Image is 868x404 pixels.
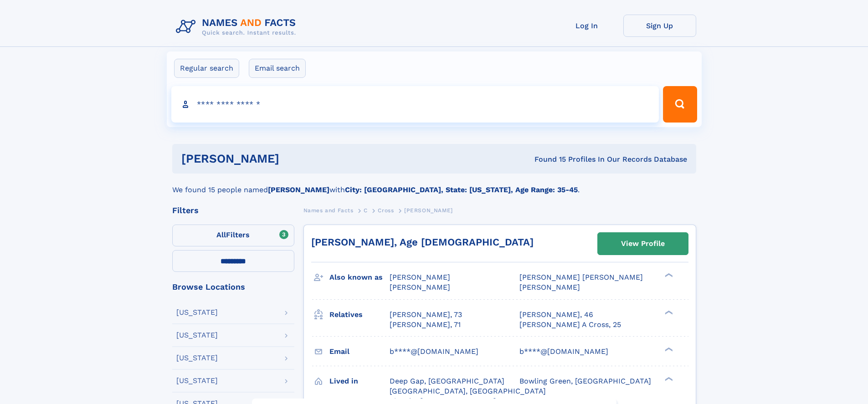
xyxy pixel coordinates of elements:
[329,373,390,389] h3: Lived in
[519,273,643,281] span: [PERSON_NAME] [PERSON_NAME]
[519,377,651,385] span: Bowling Green, [GEOGRAPHIC_DATA]
[623,15,696,37] a: Sign Up
[172,206,294,215] div: Filters
[390,273,450,281] span: [PERSON_NAME]
[345,185,578,194] b: City: [GEOGRAPHIC_DATA], State: [US_STATE], Age Range: 35-45
[663,346,673,352] div: ❯
[176,354,218,362] div: [US_STATE]
[174,59,239,78] label: Regular search
[364,205,368,216] a: C
[621,233,665,254] div: View Profile
[663,309,673,315] div: ❯
[172,15,303,39] img: Logo Names and Facts
[390,320,461,330] a: [PERSON_NAME], 71
[172,225,294,246] label: Filters
[176,332,218,339] div: [US_STATE]
[171,86,659,123] input: search input
[519,310,593,320] a: [PERSON_NAME], 46
[663,376,673,382] div: ❯
[519,320,621,330] a: [PERSON_NAME] A Cross, 25
[390,283,450,291] span: [PERSON_NAME]
[407,154,687,164] div: Found 15 Profiles In Our Records Database
[663,86,697,123] button: Search Button
[249,59,306,78] label: Email search
[329,344,390,359] h3: Email
[172,174,696,195] div: We found 15 people named with .
[663,272,673,278] div: ❯
[311,236,534,248] a: [PERSON_NAME], Age [DEMOGRAPHIC_DATA]
[390,387,546,395] span: [GEOGRAPHIC_DATA], [GEOGRAPHIC_DATA]
[390,377,504,385] span: Deep Gap, [GEOGRAPHIC_DATA]
[172,283,294,291] div: Browse Locations
[329,307,390,322] h3: Relatives
[550,15,623,37] a: Log In
[268,185,329,194] b: [PERSON_NAME]
[378,205,394,216] a: Cross
[404,207,453,214] span: [PERSON_NAME]
[216,230,226,239] span: All
[378,207,394,214] span: Cross
[303,205,354,216] a: Names and Facts
[329,270,390,285] h3: Also known as
[176,377,218,384] div: [US_STATE]
[176,309,218,316] div: [US_STATE]
[364,207,368,214] span: C
[519,283,580,291] span: [PERSON_NAME]
[181,153,407,164] h1: [PERSON_NAME]
[390,310,462,320] a: [PERSON_NAME], 73
[598,233,688,255] a: View Profile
